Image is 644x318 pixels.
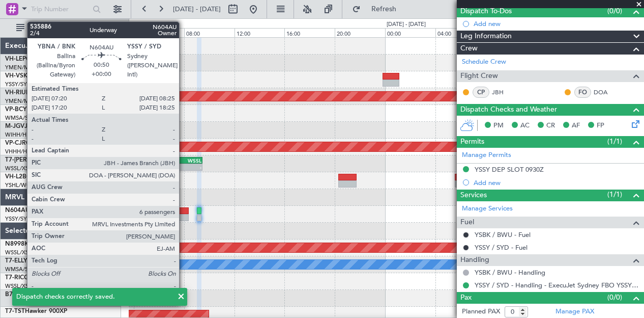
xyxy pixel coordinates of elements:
a: T7-RICGlobal 6000 [5,275,58,281]
span: CR [546,121,555,131]
span: T7-ELLY [5,258,27,264]
span: [DATE] - [DATE] [173,5,221,14]
div: YSSY DEP SLOT 0930Z [475,165,544,174]
span: N604AU [5,207,30,214]
a: T7-[PERSON_NAME]Global 7500 [5,157,99,163]
div: 20:00 [335,28,385,37]
a: VH-VSKGlobal Express XRS [5,73,83,79]
div: - [170,164,201,170]
a: YSSY/SYD [5,215,31,223]
div: Dispatch checks correctly saved. [16,292,172,302]
a: YSHL/WOL [5,181,34,189]
span: VH-RIU [5,90,26,96]
span: (0/0) [607,6,622,16]
a: DOA [594,88,617,97]
span: Services [460,190,487,201]
a: T7-ELLYG-550 [5,258,45,264]
span: Dispatch Checks and Weather [460,104,557,116]
div: 08:00 [184,28,235,37]
div: WSSL [170,157,201,164]
div: Add new [474,19,639,28]
span: VH-VSK [5,73,27,79]
a: WIHH/HLP [5,131,33,139]
a: Manage Permits [462,150,511,161]
span: Fuel [460,217,474,228]
button: Refresh [347,1,408,17]
span: Pax [460,292,472,304]
span: FP [597,121,604,131]
span: (1/1) [607,189,622,200]
span: Handling [460,254,489,266]
span: Flight Crew [460,70,498,82]
a: YSSY / SYD - Fuel [475,243,528,252]
a: YSBK / BWU - Fuel [475,230,531,239]
div: CP [473,87,489,98]
a: Manage Services [462,204,513,214]
span: Dispatch To-Dos [460,6,512,17]
span: M-JGVJ [5,123,27,129]
span: VP-CJR [5,140,26,146]
div: [DATE] - [DATE] [387,20,426,29]
div: FO [574,87,591,98]
div: [DATE] - [DATE] [131,20,170,29]
div: 00:00 [385,28,435,37]
a: VHHH/HKG [5,148,35,155]
a: VH-LEPGlobal 6000 [5,56,61,62]
span: Refresh [363,6,405,13]
a: JBH [492,88,515,97]
span: (1/1) [607,136,622,147]
span: (0/0) [607,292,622,303]
span: N8998K [5,241,28,247]
span: T7-[PERSON_NAME] [5,157,64,163]
a: VH-L2BChallenger 604 [5,174,70,180]
span: VP-BCY [5,107,27,113]
a: WSSL/XSP [5,249,32,256]
span: Crew [460,43,478,55]
span: T7-RIC [5,275,24,281]
span: AF [572,121,580,131]
div: 04:00 [435,28,486,37]
a: N8998KGlobal 6000 [5,241,63,247]
div: VIDP [138,157,170,164]
input: Trip Number [31,2,90,17]
a: YSSY / SYD - Handling - ExecuJet Sydney FBO YSSY / SYD [475,281,639,289]
a: VP-CJRG-650 [5,140,43,146]
a: N604AUChallenger 604 [5,207,74,214]
a: Schedule Crew [462,57,506,67]
label: Planned PAX [462,307,500,317]
a: YSSY/SYD [5,81,31,88]
a: VH-RIUHawker 800XP [5,90,68,96]
a: WMSA/SZB [5,266,35,273]
div: 04:00 [134,28,184,37]
span: VH-L2B [5,174,26,180]
a: Manage PAX [555,307,594,317]
span: Permits [460,136,484,148]
div: 12:00 [235,28,285,37]
span: VH-LEP [5,56,26,62]
a: YMEN/MEB [5,97,36,105]
span: PM [493,121,504,131]
button: All Aircraft [11,20,110,36]
a: VP-BCYGlobal 5000 [5,107,62,113]
a: WSSL/XSP [5,165,32,172]
a: YSBK / BWU - Handling [475,268,545,277]
a: WMSA/SZB [5,114,35,122]
a: M-JGVJGlobal 5000 [5,123,62,129]
div: Add new [474,178,639,187]
div: - [138,164,170,170]
a: YMEN/MEB [5,64,36,71]
div: 16:00 [284,28,335,37]
span: Leg Information [460,31,512,42]
span: AC [520,121,530,131]
span: All Aircraft [26,24,107,32]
